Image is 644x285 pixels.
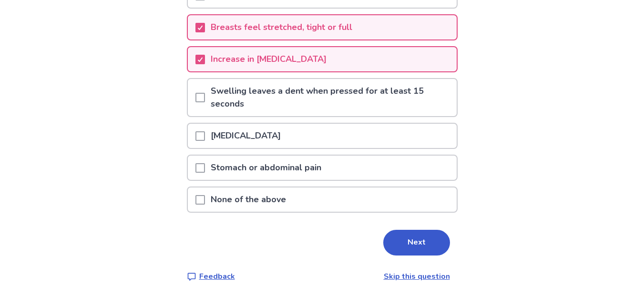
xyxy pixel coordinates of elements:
button: Next [383,230,450,256]
p: Breasts feel stretched, tight or full [205,15,358,39]
p: None of the above [205,187,292,212]
p: Swelling leaves a dent when pressed for at least 15 seconds [205,79,457,116]
p: Feedback [199,271,235,282]
p: Stomach or abdominal pain [205,156,327,180]
a: Skip this question [384,271,450,282]
p: [MEDICAL_DATA] [205,124,286,148]
a: Feedback [187,271,235,282]
p: Increase in [MEDICAL_DATA] [205,47,332,71]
